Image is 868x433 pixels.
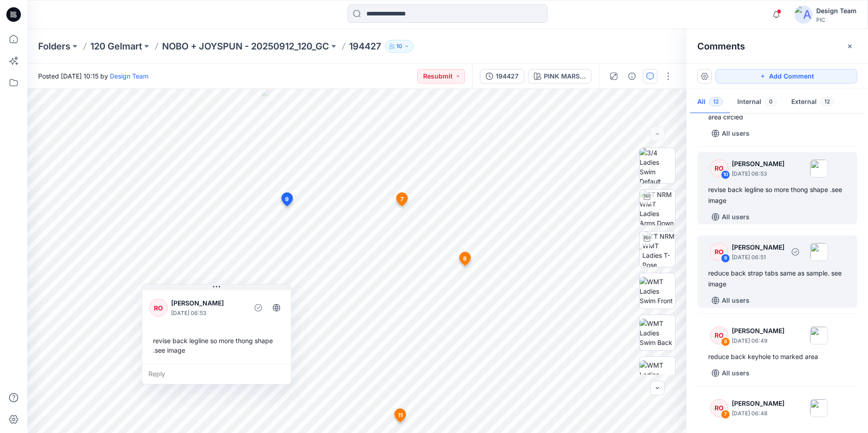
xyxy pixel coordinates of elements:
p: All users [722,212,750,222]
a: 120 Gelmart [90,40,142,53]
button: All users [708,210,753,224]
div: PINK MARSHMALLOW [544,71,586,81]
div: RO [149,299,168,317]
p: [DATE] 06:48 [732,409,784,418]
p: [DATE] 06:53 [171,309,245,318]
img: WMT Ladies Swim Left [640,360,675,389]
p: [DATE] 06:53 [732,169,784,178]
span: 7 [400,195,404,203]
img: WMT Ladies Swim Back [640,319,675,347]
button: 194427 [480,69,524,84]
img: WMT Ladies Swim Front [640,277,675,305]
div: reduce back strap tabs same as sample. see image [708,268,846,290]
div: revise back legline so more thong shape .see image [149,332,284,359]
button: All users [708,126,753,141]
div: 10 [721,170,730,179]
div: reduce back keyhole to marked area [708,351,846,362]
button: All users [708,366,753,380]
p: [PERSON_NAME] [171,298,245,309]
button: PINK MARSHMALLOW [528,69,592,84]
button: Details [625,69,639,84]
div: RO [710,159,728,177]
span: 9 [285,195,289,203]
button: External [784,91,841,114]
div: revise back legline so more thong shape .see image [708,184,846,206]
p: 10 [396,41,402,51]
img: avatar [794,5,813,24]
p: [PERSON_NAME] [732,325,784,336]
div: 194427 [496,71,518,81]
p: [PERSON_NAME] [732,242,784,253]
div: Design Team [816,5,857,16]
p: [DATE] 06:49 [732,336,784,345]
p: All users [722,295,750,306]
div: Reply [142,364,291,384]
span: 0 [765,97,777,106]
div: RO [710,326,728,344]
div: PIC [816,16,857,23]
p: [DATE] 06:51 [732,253,784,262]
h2: Comments [697,41,745,52]
p: [PERSON_NAME] [732,398,784,409]
img: 3/4 Ladies Swim Default [640,148,675,183]
span: 8 [463,255,467,263]
a: Design Team [110,72,148,80]
button: 10 [385,40,414,53]
span: Posted [DATE] 10:15 by [38,71,148,81]
div: 9 [721,254,730,263]
p: [PERSON_NAME] [732,158,784,169]
a: Folders [38,40,70,53]
p: All users [722,128,750,139]
span: 12 [709,97,723,106]
p: All users [722,368,750,379]
button: All users [708,293,753,308]
span: 12 [820,97,834,106]
button: Add Comment [715,69,857,84]
div: 7 [721,410,730,419]
button: All [690,91,730,114]
div: RO [710,399,728,417]
span: 11 [398,411,403,419]
button: Internal [730,91,784,114]
img: TT NRM WMT Ladies T-Pose [642,231,675,267]
a: NOBO + JOYSPUN - 20250912_120_GC [162,40,329,53]
img: TT NRM WMT Ladies Arms Down [640,190,675,225]
div: RO [710,243,728,261]
div: 8 [721,337,730,346]
p: 194427 [349,40,381,53]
